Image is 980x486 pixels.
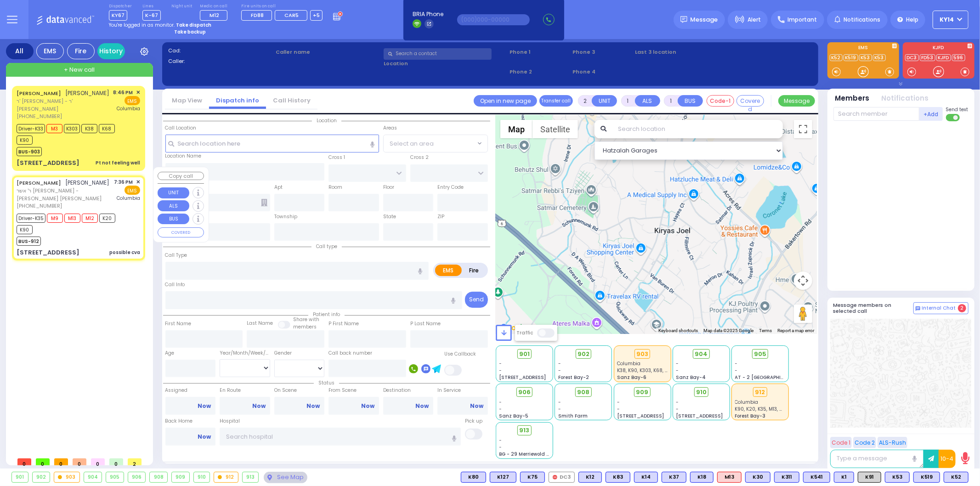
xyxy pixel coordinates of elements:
span: - [735,367,738,374]
label: Night unit [171,4,192,9]
span: M13 [64,214,80,223]
a: DC3 [905,54,919,61]
button: UNIT [158,187,189,198]
div: See map [264,472,307,483]
label: From Scene [329,387,379,394]
span: 906 [518,388,531,397]
button: ALS [158,200,189,211]
label: Call Info [165,281,185,288]
div: K91 [858,472,881,483]
div: 909 [172,472,189,482]
span: K38 [81,124,97,133]
span: 7:36 PM [114,179,133,186]
span: Alert [748,16,761,24]
div: 904 [84,472,102,482]
button: KY14 [933,11,969,29]
label: Floor [383,184,394,191]
div: K80 [461,472,486,483]
label: Fire units on call [241,4,323,9]
div: K75 [520,472,545,483]
span: [PHONE_NUMBER] [17,202,62,209]
div: BLS [461,472,486,483]
span: K38, K90, K303, K68, K33, M3 [617,367,682,374]
span: 8:46 PM [113,89,133,96]
button: Copy call [158,172,204,181]
input: Search hospital [220,428,461,445]
span: 0 [91,458,105,465]
button: Map camera controls [794,271,812,290]
div: BLS [745,472,770,483]
input: (000)000-00000 [457,14,530,25]
div: 903 [634,349,651,359]
img: Logo [36,14,97,25]
label: Destination [383,387,434,394]
label: EMS [827,45,899,52]
div: BLS [913,472,940,483]
div: Fire [67,43,95,59]
span: - [735,360,738,367]
span: - [499,437,502,444]
span: ר' אשר [PERSON_NAME] - [PERSON_NAME] [PERSON_NAME] [17,187,111,202]
input: Search location here [165,135,379,152]
span: 0 [17,458,31,465]
span: Sanz Bay-5 [499,413,529,419]
button: Message [778,95,815,107]
span: 908 [577,388,589,397]
button: Code 1 [830,437,852,448]
a: Now [361,402,374,410]
div: BLS [944,472,969,483]
span: Call type [312,243,342,250]
span: Phone 1 [510,48,569,56]
button: Show satellite imagery [532,120,578,138]
span: M12 [82,214,98,223]
span: - [617,406,620,413]
a: K519 [844,54,858,61]
span: - [676,406,679,413]
span: - [499,444,502,451]
label: Call back number [329,350,372,357]
span: Patient info [308,311,345,318]
a: FD53 [920,54,935,61]
div: K52 [944,472,969,483]
span: KY14 [940,16,954,24]
span: 0 [36,458,50,465]
a: Now [198,433,211,441]
strong: Take backup [174,28,206,35]
img: message.svg [680,16,687,23]
div: K519 [913,472,940,483]
div: BLS [634,472,658,483]
button: Members [835,93,870,104]
a: K52 [830,54,843,61]
span: Columbia [117,195,140,202]
button: Transfer call [539,95,573,107]
div: Pt not feeling well [96,159,140,166]
div: K37 [662,472,686,483]
a: Now [252,402,266,410]
button: COVERED [158,227,204,237]
label: Caller: [168,57,273,65]
a: Open this area in Google Maps (opens a new window) [498,322,528,334]
span: Forest Bay-2 [558,374,589,381]
span: 2 [958,304,966,312]
span: K90 [17,136,33,145]
label: First Name [165,320,192,328]
span: 0 [73,458,86,465]
label: Entry Code [437,184,464,191]
span: Driver-K35 [17,214,45,223]
button: BUS [678,95,703,107]
span: K90, K20, K35, M13, M12, M9 [735,406,798,413]
button: Code 2 [853,437,876,448]
span: Smith Farm [558,413,588,419]
span: 913 [520,426,530,435]
div: All [6,43,34,59]
span: Internal Chat [922,305,956,311]
button: Drag Pegman onto the map to open Street View [794,305,812,323]
input: Search member [833,107,919,121]
div: [STREET_ADDRESS] [17,248,79,257]
span: Sanz Bay-4 [676,374,706,381]
span: Status [314,379,339,386]
a: Now [198,402,211,410]
label: Assigned [165,387,216,394]
button: 10-4 [939,450,956,468]
div: BLS [490,472,516,483]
